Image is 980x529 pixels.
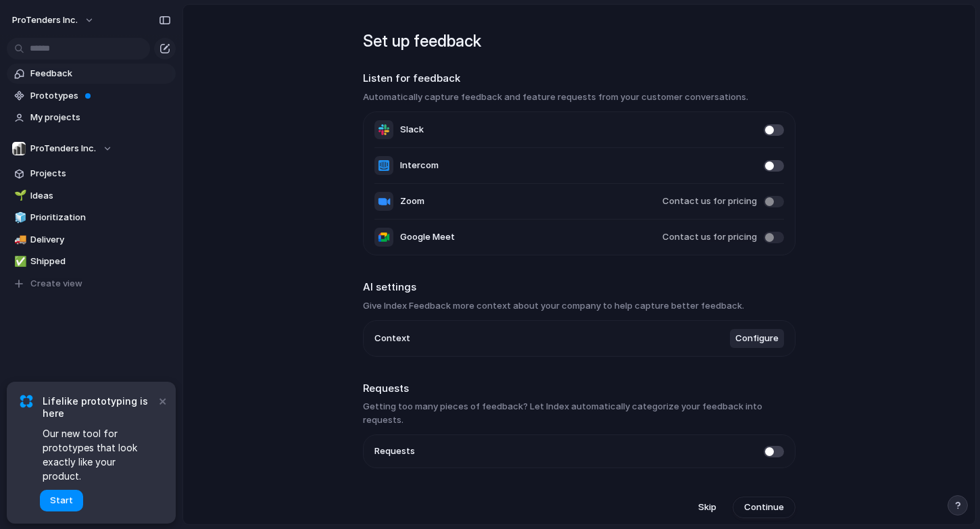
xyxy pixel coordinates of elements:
[30,189,171,203] span: Ideas
[30,233,171,247] span: Delivery
[12,211,26,224] button: 🧊
[30,211,171,224] span: Prioritization
[662,195,757,208] span: Contact us for pricing
[7,64,176,84] a: Feedback
[43,426,155,483] span: Our new tool for prototypes that look exactly like your product.
[733,497,795,518] button: Continue
[363,280,795,295] h2: AI settings
[14,210,24,226] div: 🧊
[154,393,170,409] button: Dismiss
[14,232,24,247] div: 🚚
[7,186,176,206] a: 🌱Ideas
[7,207,176,228] a: 🧊Prioritization
[7,138,176,159] button: ProTenders Inc.
[363,299,795,313] h3: Give Index Feedback more context about your company to help capture better feedback.
[374,445,415,458] span: Requests
[7,251,176,272] a: ✅Shipped
[374,332,410,345] span: Context
[7,230,176,250] a: 🚚Delivery
[6,9,101,31] button: ProTenders Inc.
[698,501,716,514] span: Skip
[363,381,795,397] h2: Requests
[363,29,795,53] h1: Set up feedback
[30,142,96,155] span: ProTenders Inc.
[7,107,176,128] a: My projects
[744,501,784,514] span: Continue
[400,195,424,208] span: Zoom
[50,494,73,507] span: Start
[30,255,171,268] span: Shipped
[7,163,176,184] a: Projects
[40,490,83,511] button: Start
[400,123,424,136] span: Slack
[687,497,727,518] button: Skip
[30,89,171,103] span: Prototypes
[14,254,24,270] div: ✅
[662,230,757,244] span: Contact us for pricing
[730,329,784,348] button: Configure
[30,111,171,124] span: My projects
[30,167,171,180] span: Projects
[7,274,176,294] button: Create view
[363,71,795,86] h2: Listen for feedback
[12,14,78,27] span: ProTenders Inc.
[12,189,26,203] button: 🌱
[14,188,24,203] div: 🌱
[400,159,439,172] span: Intercom
[363,91,795,104] h3: Automatically capture feedback and feature requests from your customer conversations.
[43,395,155,420] span: Lifelike prototyping is here
[7,86,176,106] a: Prototypes
[400,230,455,244] span: Google Meet
[735,332,779,345] span: Configure
[30,277,82,291] span: Create view
[363,400,795,426] h3: Getting too many pieces of feedback? Let Index automatically categorize your feedback into requests.
[12,255,26,268] button: ✅
[12,233,26,247] button: 🚚
[30,67,171,80] span: Feedback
